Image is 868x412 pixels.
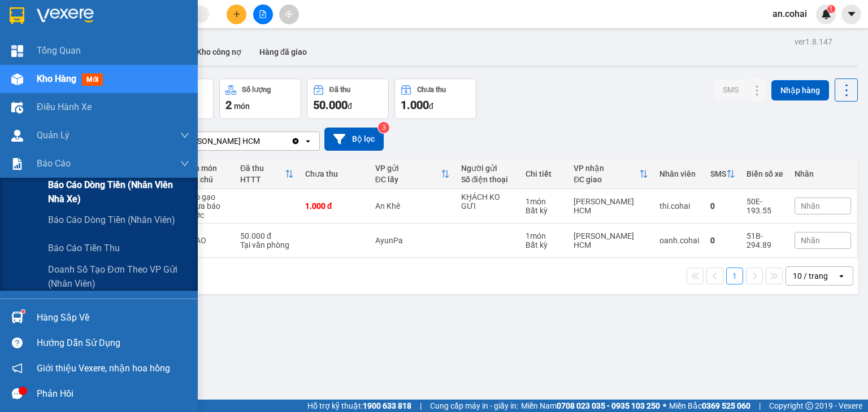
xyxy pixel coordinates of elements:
[710,169,726,178] div: SMS
[557,401,660,410] strong: 0708 023 035 - 0935 103 250
[329,86,350,94] div: Đã thu
[324,128,384,151] button: Bộ lọc
[795,36,832,48] div: ver 1.8.147
[234,102,250,111] span: món
[461,192,515,211] div: KHÁCH KO GỬI
[663,404,666,408] span: ⚪️
[461,164,515,173] div: Người gửi
[669,400,750,412] span: Miền Bắc
[303,137,313,146] svg: open
[291,137,300,146] svg: Clear value
[307,78,389,119] button: Đã thu50.000đ
[48,262,189,291] span: Doanh số tạo đơn theo VP gửi (nhân viên)
[763,7,816,21] span: an.cohai
[305,169,364,178] div: Chưa thu
[186,175,229,184] div: Ghi chú
[375,164,441,173] div: VP gửi
[526,240,562,249] div: Bất kỳ
[574,164,639,173] div: VP nhận
[574,231,648,249] div: [PERSON_NAME] HCM
[574,175,639,184] div: ĐC giao
[526,197,562,206] div: 1 món
[233,10,241,18] span: plus
[705,159,741,189] th: Toggle SortBy
[12,338,23,348] span: question-circle
[48,241,120,255] span: Báo cáo tiền thu
[702,401,750,410] strong: 0369 525 060
[240,240,294,249] div: Tại văn phòng
[37,309,189,326] div: Hàng sắp về
[11,312,23,323] img: warehouse-icon
[186,192,229,201] div: Bao gạo
[363,401,411,410] strong: 1900 633 818
[82,73,103,86] span: mới
[526,206,562,215] div: Bất kỳ
[180,131,189,140] span: down
[401,98,429,112] span: 1.000
[261,135,262,147] input: Selected Trần Phú HCM.
[375,236,450,245] div: AyunPa
[747,197,783,215] div: 50E-193.55
[253,5,273,24] button: file-add
[805,402,813,410] span: copyright
[526,231,562,240] div: 1 món
[10,7,24,24] img: logo-vxr
[307,400,411,412] span: Hỗ trợ kỹ thuật:
[521,400,660,412] span: Miền Nam
[726,268,743,284] button: 1
[568,159,654,189] th: Toggle SortBy
[21,310,25,313] sup: 1
[259,10,267,18] span: file-add
[180,135,260,147] div: [PERSON_NAME] HCM
[801,236,820,245] span: Nhãn
[240,175,285,184] div: HTTT
[710,201,735,211] div: 0
[37,43,81,58] span: Tổng Quan
[240,164,285,173] div: Đã thu
[710,236,735,245] div: 0
[370,159,455,189] th: Toggle SortBy
[429,102,433,111] span: đ
[11,73,23,85] img: warehouse-icon
[37,128,70,142] span: Quản Lý
[240,231,294,240] div: 50.000 đ
[659,236,699,245] div: oanh.cohai
[219,78,301,119] button: Số lượng2món
[305,201,364,211] div: 1.000 đ
[279,5,299,24] button: aim
[12,388,23,399] span: message
[37,385,189,402] div: Phản hồi
[827,5,835,13] sup: 1
[37,100,92,114] span: Điều hành xe
[225,98,232,112] span: 2
[37,73,76,84] span: Kho hàng
[659,201,699,211] div: thi.cohai
[12,363,23,374] span: notification
[771,80,829,100] button: Nhập hàng
[313,98,348,112] span: 50.000
[417,86,446,94] div: Chưa thu
[11,158,23,170] img: solution-icon
[793,270,828,282] div: 10 / trang
[795,169,851,178] div: Nhãn
[714,80,748,100] button: SMS
[285,10,293,18] span: aim
[747,231,783,249] div: 51B-294.89
[747,169,783,178] div: Biển số xe
[11,130,23,142] img: warehouse-icon
[235,159,300,189] th: Toggle SortBy
[180,159,189,168] span: down
[378,122,389,133] sup: 3
[186,164,229,173] div: Tên món
[37,361,170,375] span: Giới thiệu Vexere, nhận hoa hồng
[801,201,820,211] span: Nhãn
[242,86,271,94] div: Số lượng
[430,400,518,412] span: Cung cấp máy in - giấy in:
[48,178,189,206] span: Báo cáo dòng tiền (Nhân viên Nhà xe)
[821,9,831,19] img: icon-new-feature
[829,5,833,13] span: 1
[526,169,562,178] div: Chi tiết
[420,400,422,412] span: |
[250,38,316,65] button: Hàng đã giao
[375,175,441,184] div: ĐC lấy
